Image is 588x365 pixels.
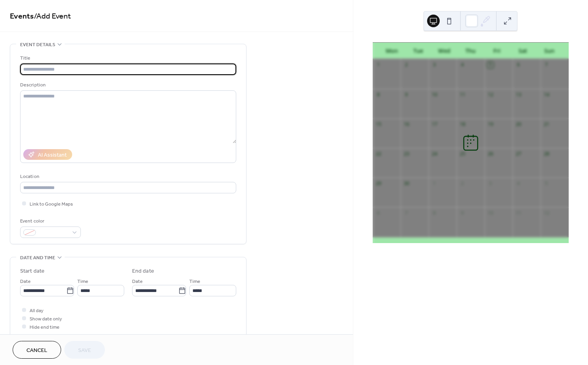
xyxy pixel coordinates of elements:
[403,151,410,157] div: 23
[375,121,382,127] div: 15
[403,121,410,127] div: 16
[403,210,410,217] div: 7
[487,151,494,157] div: 26
[132,277,143,286] span: Date
[20,172,235,181] div: Location
[543,121,550,127] div: 21
[375,210,382,217] div: 6
[26,346,47,355] span: Cancel
[459,210,466,217] div: 9
[515,121,522,127] div: 20
[459,151,466,157] div: 25
[13,341,61,359] button: Cancel
[379,43,405,59] div: Mon
[487,210,494,217] div: 10
[375,62,382,68] div: 1
[431,210,438,217] div: 8
[34,9,71,24] span: / Add Event
[515,91,522,98] div: 13
[30,200,73,208] span: Link to Google Maps
[543,151,550,157] div: 28
[487,62,494,68] div: 5
[20,267,45,275] div: Start date
[403,180,410,187] div: 30
[431,151,438,157] div: 24
[457,43,483,59] div: Thu
[515,180,522,187] div: 4
[543,62,550,68] div: 7
[431,121,438,127] div: 17
[189,277,200,286] span: Time
[510,43,536,59] div: Sat
[30,307,43,315] span: All day
[536,43,562,59] div: Sun
[405,43,431,59] div: Tue
[515,210,522,217] div: 11
[20,277,31,286] span: Date
[515,151,522,157] div: 27
[487,180,494,187] div: 3
[20,254,55,262] span: Date and time
[431,43,457,59] div: Wed
[431,91,438,98] div: 10
[30,323,60,331] span: Hide end time
[459,180,466,187] div: 2
[375,180,382,187] div: 29
[515,62,522,68] div: 6
[132,267,154,275] div: End date
[487,91,494,98] div: 12
[77,277,88,286] span: Time
[543,210,550,217] div: 12
[431,180,438,187] div: 1
[484,43,510,59] div: Fri
[487,121,494,127] div: 19
[403,62,410,68] div: 2
[431,62,438,68] div: 3
[459,91,466,98] div: 11
[20,81,235,89] div: Description
[403,91,410,98] div: 9
[543,91,550,98] div: 14
[20,41,55,49] span: Event details
[10,9,34,24] a: Events
[459,121,466,127] div: 18
[543,180,550,187] div: 5
[30,315,62,323] span: Show date only
[20,217,79,225] div: Event color
[20,54,235,62] div: Title
[459,62,466,68] div: 4
[375,151,382,157] div: 22
[375,91,382,98] div: 8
